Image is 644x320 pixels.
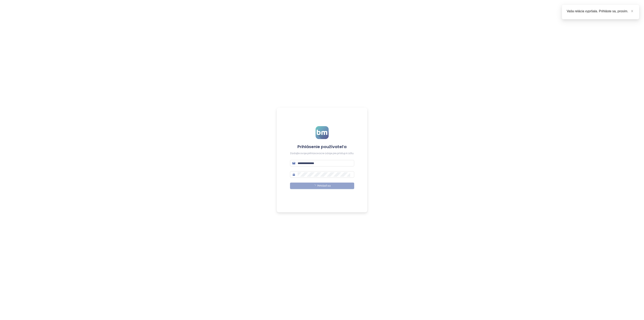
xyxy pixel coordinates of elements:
[290,152,354,155] div: Zadajte svoje prihlasovacie údaje pre prístup k účtu.
[292,173,295,176] span: lock
[631,10,634,12] span: close
[567,9,634,14] div: Vaša relácia vypršala. Prihláste sa, prosím.
[313,185,316,187] span: loading
[316,126,329,139] img: logo
[290,144,354,150] h4: Prihlásenie používateľa
[317,184,331,188] span: Prihlásiť sa
[292,162,295,165] span: mail
[290,183,354,189] button: Prihlásiť sa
